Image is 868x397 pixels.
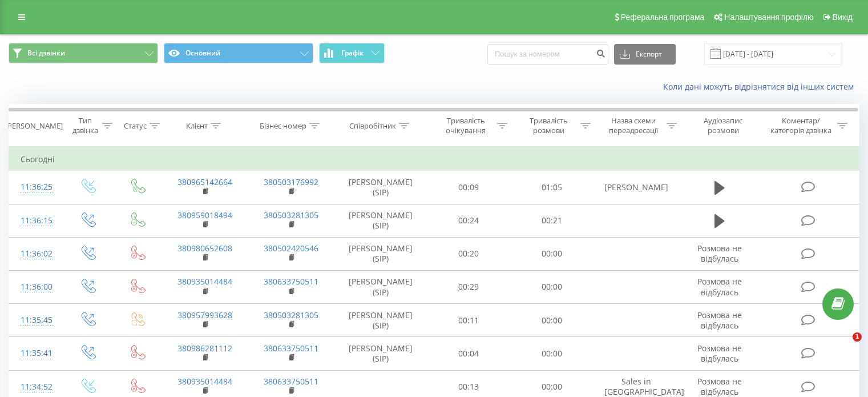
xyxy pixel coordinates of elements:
[177,343,232,354] a: 380986281112
[853,332,862,342] span: 1
[72,116,99,135] div: Тип дзвінка
[27,49,65,58] span: Всі дзвінки
[21,309,51,331] div: 11:35:45
[697,310,742,331] span: Розмова не відбулась
[427,237,510,270] td: 00:20
[21,210,51,232] div: 11:36:15
[724,13,813,22] span: Налаштування профілю
[690,116,757,135] div: Аудіозапис розмови
[177,376,232,387] a: 380935014484
[21,276,51,298] div: 11:36:00
[334,304,427,337] td: [PERSON_NAME] (SIP)
[264,243,318,254] a: 380502420546
[427,171,510,204] td: 00:09
[177,177,232,187] a: 380965142664
[264,177,318,187] a: 380503176992
[697,343,742,364] span: Розмова не відбулась
[614,44,676,65] button: Експорт
[264,276,318,287] a: 380633750511
[164,43,313,63] button: Основний
[177,310,232,320] a: 380957993628
[334,204,427,237] td: [PERSON_NAME] (SIP)
[427,204,510,237] td: 00:24
[438,116,495,135] div: Тривалість очікування
[177,210,232,220] a: 380959018494
[510,237,593,270] td: 00:00
[21,342,51,364] div: 11:35:41
[334,237,427,270] td: [PERSON_NAME] (SIP)
[768,116,834,135] div: Коментар/категорія дзвінка
[487,44,608,65] input: Пошук за номером
[341,49,364,57] span: Графік
[5,121,63,131] div: [PERSON_NAME]
[427,337,510,370] td: 00:04
[510,337,593,370] td: 00:00
[510,270,593,303] td: 00:00
[427,270,510,303] td: 00:29
[510,204,593,237] td: 00:21
[177,276,232,287] a: 380935014484
[520,116,578,135] div: Тривалість розмови
[697,276,742,297] span: Розмова не відбулась
[697,376,742,397] span: Розмова не відбулась
[604,116,664,135] div: Назва схеми переадресації
[697,243,742,264] span: Розмова не відбулась
[663,81,859,92] a: Коли дані можуть відрізнятися вiд інших систем
[264,310,318,320] a: 380503281305
[124,121,147,131] div: Статус
[264,343,318,354] a: 380633750511
[177,243,232,254] a: 380980652608
[319,43,385,63] button: Графік
[829,332,857,360] iframe: Intercom live chat
[264,210,318,220] a: 380503281305
[334,270,427,303] td: [PERSON_NAME] (SIP)
[349,121,396,131] div: Співробітник
[9,43,158,63] button: Всі дзвінки
[186,121,208,131] div: Клієнт
[334,171,427,204] td: [PERSON_NAME] (SIP)
[510,171,593,204] td: 01:05
[9,148,859,171] td: Сьогодні
[621,13,705,22] span: Реферальна програма
[264,376,318,387] a: 380633750511
[833,13,853,22] span: Вихід
[510,304,593,337] td: 00:00
[260,121,306,131] div: Бізнес номер
[593,171,679,204] td: [PERSON_NAME]
[427,304,510,337] td: 00:11
[21,176,51,198] div: 11:36:25
[334,337,427,370] td: [PERSON_NAME] (SIP)
[21,243,51,265] div: 11:36:02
